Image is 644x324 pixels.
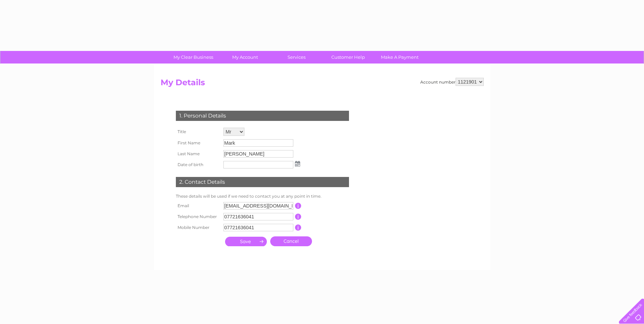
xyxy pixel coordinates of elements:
[295,224,301,231] input: Information
[320,51,376,64] a: Customer Help
[270,236,312,246] a: Cancel
[176,177,349,187] div: 2. Contact Details
[174,138,222,148] th: First Name
[295,161,300,166] img: ...
[174,192,351,200] td: These details will be used if we need to contact you at any point in time.
[176,111,349,121] div: 1. Personal Details
[269,51,325,64] a: Services
[372,51,428,64] a: Make A Payment
[174,148,222,159] th: Last Name
[217,51,273,64] a: My Account
[295,203,301,209] input: Information
[225,237,267,246] input: Submit
[174,200,222,211] th: Email
[295,214,301,220] input: Information
[174,211,222,222] th: Telephone Number
[174,159,222,170] th: Date of birth
[174,222,222,233] th: Mobile Number
[165,51,221,64] a: My Clear Business
[174,126,222,138] th: Title
[161,78,484,91] h2: My Details
[420,78,484,86] div: Account number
